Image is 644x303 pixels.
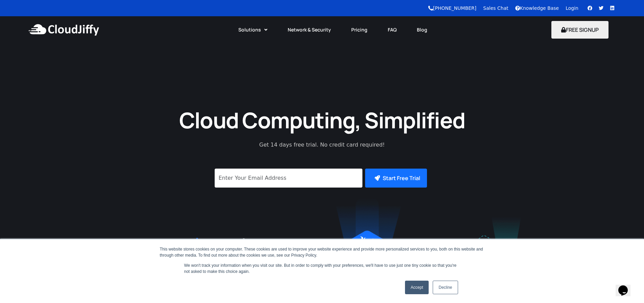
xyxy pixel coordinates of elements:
a: FREE SIGNUP [551,26,609,34]
a: Login [566,5,578,11]
a: Network & Security [278,22,341,37]
a: [PHONE_NUMBER] [428,5,476,11]
a: Solutions [228,22,278,37]
iframe: chat widget [616,276,637,296]
a: Knowledge Base [515,5,559,11]
a: FAQ [378,22,407,37]
a: Blog [407,22,437,37]
a: Pricing [341,22,378,37]
a: Sales Chat [483,5,508,11]
div: This website stores cookies on your computer. These cookies are used to improve your website expe... [160,246,484,258]
p: Get 14 days free trial. No credit card required! [229,141,415,149]
button: FREE SIGNUP [551,21,609,39]
input: Enter Your Email Address [215,169,362,188]
a: Decline [433,281,458,294]
h1: Cloud Computing, Simplified [170,106,474,134]
a: Accept [405,281,429,294]
p: We won't track your information when you visit our site. But in order to comply with your prefere... [184,262,460,275]
button: Start Free Trial [365,169,427,188]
